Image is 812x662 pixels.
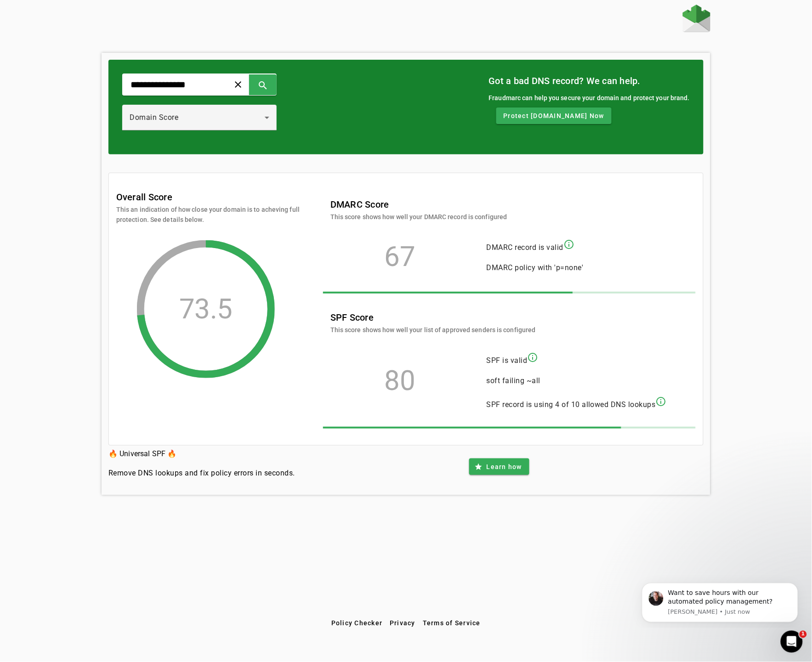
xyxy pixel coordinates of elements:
span: SPF record is using 4 of 10 allowed DNS lookups [487,400,656,409]
button: Protect [DOMAIN_NAME] Now [496,108,612,124]
mat-card-subtitle: This score shows how well your list of approved senders is configured [330,325,536,335]
button: Learn how [469,458,529,475]
span: Privacy [390,620,415,627]
h4: Remove DNS lookups and fix policy errors in seconds. [108,468,295,479]
iframe: Intercom notifications message [628,574,812,628]
span: Policy Checker [331,620,383,627]
mat-card-subtitle: This an indication of how close your domain is to acheving full protection. See details below. [116,204,300,225]
button: Policy Checker [328,615,386,632]
mat-icon: info_outline [528,352,539,363]
mat-card-title: SPF Score [330,310,536,325]
span: Domain Score [130,113,178,122]
mat-card-title: DMARC Score [330,197,507,212]
a: Home [683,5,710,34]
span: SPF is valid [487,356,528,365]
mat-icon: info_outline [563,239,574,250]
span: 1 [800,631,807,638]
mat-card-subtitle: This score shows how well your DMARC record is configured [330,212,507,222]
span: Learn how [487,462,522,471]
div: 67 [330,252,470,261]
span: DMARC record is valid [487,243,564,252]
button: Privacy [386,615,419,632]
div: Fraudmarc can help you secure your domain and protect your brand. [489,93,690,103]
div: 73.5 [179,305,233,314]
mat-card-title: Got a bad DNS record? We can help. [489,74,690,88]
span: soft failing ~all [487,376,541,385]
span: DMARC policy with 'p=none' [487,263,584,272]
iframe: Intercom live chat [781,631,803,653]
button: Terms of Service [419,615,484,632]
span: Protect [DOMAIN_NAME] Now [504,111,604,120]
mat-card-title: Overall Score [116,190,172,204]
div: 80 [330,376,470,385]
h3: 🔥 Universal SPF 🔥 [108,447,295,460]
span: Terms of Service [423,620,481,627]
mat-icon: info_outline [656,396,667,407]
img: Fraudmarc Logo [683,5,710,32]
